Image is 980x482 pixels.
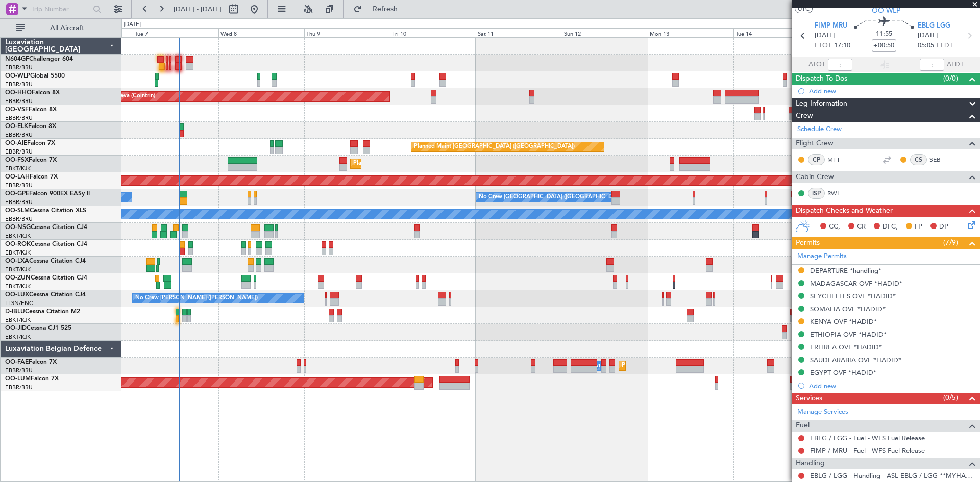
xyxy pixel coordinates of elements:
span: OO-HHO [5,90,32,96]
a: Manage Services [797,407,848,417]
a: EBBR/BRU [5,198,33,206]
a: EBKT/KJK [5,333,31,341]
span: OO-NSG [5,224,31,231]
span: Dispatch Checks and Weather [796,205,893,217]
a: RWL [827,189,850,198]
span: Dispatch To-Dos [796,73,847,85]
span: OO-LXA [5,258,29,264]
a: Schedule Crew [797,124,842,135]
span: OO-VSF [5,107,29,113]
a: EBBR/BRU [5,215,33,223]
span: DP [939,222,948,232]
a: OO-VSFFalcon 8X [5,107,57,113]
span: OO-FSX [5,157,29,163]
span: Refresh [364,6,407,13]
a: EBBR/BRU [5,131,33,139]
span: Cabin Crew [796,171,834,183]
span: ALDT [947,60,964,70]
div: Thu 9 [304,28,390,37]
a: OO-FSXFalcon 7X [5,157,57,163]
span: (7/9) [943,237,958,248]
button: Refresh [349,1,410,17]
div: ERITREA OVF *HADID* [810,343,882,351]
span: EBLG LGG [918,21,950,31]
a: EBKT/KJK [5,249,31,257]
a: EBBR/BRU [5,384,33,391]
div: Add new [809,382,975,390]
button: All Aircraft [11,20,111,36]
a: D-IBLUCessna Citation M2 [5,309,80,315]
span: OO-WLP [872,5,900,16]
span: OO-LUM [5,376,31,382]
span: [DATE] [815,31,836,41]
div: Mon 13 [648,28,733,37]
span: ETOT [815,41,831,51]
input: --:-- [828,59,852,71]
span: 05:05 [918,41,934,51]
div: CP [808,154,825,165]
span: (0/5) [943,392,958,403]
span: Leg Information [796,98,847,110]
a: EBKT/KJK [5,316,31,324]
span: (0/0) [943,73,958,84]
span: OO-SLM [5,208,30,214]
span: OO-JID [5,325,27,332]
span: FP [915,222,922,232]
a: OO-HHOFalcon 8X [5,90,60,96]
div: EGYPT OVF *HADID* [810,368,876,377]
span: OO-WLP [5,73,30,79]
a: OO-ZUNCessna Citation CJ4 [5,275,87,281]
div: Fri 10 [390,28,476,37]
div: No Crew [PERSON_NAME] ([PERSON_NAME]) [135,291,258,306]
a: EBKT/KJK [5,266,31,273]
div: SOMALIA OVF *HADID* [810,305,886,313]
a: SEB [929,155,952,164]
span: OO-LAH [5,174,30,180]
span: 17:10 [834,41,850,51]
div: CS [910,154,927,165]
span: OO-ELK [5,123,28,130]
div: ISP [808,188,825,199]
a: OO-LAHFalcon 7X [5,174,58,180]
span: OO-ZUN [5,275,31,281]
a: N604GFChallenger 604 [5,56,73,62]
div: [DATE] [124,20,141,29]
div: SEYCHELLES OVF *HADID* [810,292,896,300]
a: EBBR/BRU [5,367,33,374]
span: 11:55 [876,29,892,39]
a: EBBR/BRU [5,64,33,71]
span: OO-FAE [5,359,29,365]
a: OO-LUMFalcon 7X [5,376,59,382]
a: Manage Permits [797,251,847,262]
div: Planned Maint Kortrijk-[GEOGRAPHIC_DATA] [353,156,472,171]
span: N604GF [5,56,29,62]
a: EBLG / LGG - Fuel - WFS Fuel Release [810,434,925,442]
div: Planned Maint Melsbroek Air Base [622,358,711,373]
span: D-IBLU [5,309,25,315]
a: EBBR/BRU [5,114,33,122]
div: No Crew [GEOGRAPHIC_DATA] ([GEOGRAPHIC_DATA] National) [479,190,650,205]
a: FIMP / MRU - Fuel - WFS Fuel Release [810,446,925,455]
span: OO-LUX [5,292,29,298]
span: [DATE] - [DATE] [174,5,222,14]
div: Planned Maint [GEOGRAPHIC_DATA] ([GEOGRAPHIC_DATA]) [414,139,575,155]
span: Crew [796,110,813,122]
div: Sat 11 [476,28,561,37]
div: ETHIOPIA OVF *HADID* [810,330,887,339]
a: OO-AIEFalcon 7X [5,140,55,146]
span: Flight Crew [796,138,834,149]
div: Add new [809,87,975,95]
a: EBBR/BRU [5,97,33,105]
span: OO-AIE [5,140,27,146]
span: ELDT [937,41,953,51]
span: CR [857,222,866,232]
a: OO-ELKFalcon 8X [5,123,56,130]
a: EBBR/BRU [5,148,33,156]
a: OO-NSGCessna Citation CJ4 [5,224,87,231]
div: DEPARTURE *handling* [810,266,881,275]
span: Services [796,393,822,404]
a: OO-JIDCessna CJ1 525 [5,325,71,332]
span: All Aircraft [27,24,108,32]
a: OO-ROKCessna Citation CJ4 [5,241,87,247]
div: Wed 8 [218,28,304,37]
